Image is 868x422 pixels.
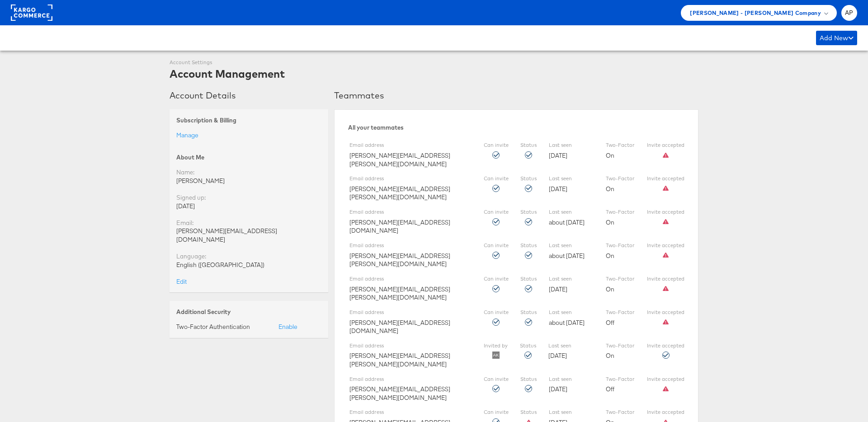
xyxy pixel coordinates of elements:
div: [PERSON_NAME][EMAIL_ADDRESS][PERSON_NAME][DOMAIN_NAME] [349,276,472,302]
div: about [DATE] [549,242,594,260]
label: Can invite [484,376,509,383]
div: [PERSON_NAME] [176,177,321,185]
span: [PERSON_NAME] - [PERSON_NAME] Company [690,8,821,18]
label: Status [520,409,537,416]
div: On [606,209,635,226]
div: Subscription & Billing [176,116,321,125]
label: Invite accepted [647,242,684,249]
label: Two-Factor [606,276,635,283]
label: Status [520,209,537,216]
label: Email: [176,219,193,227]
label: Email address [349,376,472,383]
label: Invite accepted [647,276,684,283]
label: Last seen [549,175,594,183]
label: Name: [176,168,194,177]
div: On [606,276,635,293]
div: [PERSON_NAME][EMAIL_ADDRESS][PERSON_NAME][DOMAIN_NAME] [349,175,472,202]
label: Status [520,142,537,149]
div: [DATE] [549,276,594,293]
label: Invite accepted [647,342,684,350]
label: Two-Factor [606,242,635,249]
label: Last seen [549,409,594,416]
div: [PERSON_NAME][EMAIL_ADDRESS][DOMAIN_NAME] [349,209,472,235]
label: Last seen [549,276,594,283]
label: Two-Factor [606,142,635,149]
div: On [606,242,635,260]
label: Two-Factor [606,309,635,316]
label: Invite accepted [647,376,684,383]
label: Two-Factor [606,376,635,383]
label: Can invite [484,242,509,249]
label: Invited by [484,342,508,350]
div: [PERSON_NAME][EMAIL_ADDRESS][PERSON_NAME][DOMAIN_NAME] [349,142,472,168]
h3: Account Details [170,90,328,101]
div: [PERSON_NAME][EMAIL_ADDRESS][DOMAIN_NAME] [176,227,321,244]
div: Off [606,309,635,327]
div: On [606,175,635,193]
div: Two-Factor Authentication [176,323,255,331]
div: [DATE] [548,342,594,360]
label: Invite accepted [647,175,684,183]
label: Two-Factor [606,175,635,183]
label: Signed up: [176,193,206,202]
label: Invite accepted [647,142,684,149]
label: Status [520,376,537,383]
div: About Me [176,153,321,162]
div: [DATE] [176,202,321,211]
div: about [DATE] [549,209,594,226]
label: Last seen [549,242,594,249]
div: [PERSON_NAME][EMAIL_ADDRESS][DOMAIN_NAME] [349,309,472,335]
a: Edit [176,277,187,286]
label: Can invite [484,175,509,183]
label: Status [520,342,536,350]
label: Email address [349,276,472,283]
label: Last seen [548,342,594,350]
label: Email address [349,409,472,416]
label: Two-Factor [606,209,635,216]
div: English ([GEOGRAPHIC_DATA]) [176,261,321,269]
label: Two-Factor [606,342,635,350]
label: Status [520,175,537,183]
label: Status [520,242,537,249]
div: about [DATE] [549,309,594,327]
label: Can invite [484,409,509,416]
h3: Teammates [334,90,698,101]
div: Account Management [170,66,285,81]
label: Invite accepted [647,309,684,316]
div: Off [606,376,635,394]
div: On [606,342,635,360]
label: Language: [176,252,206,261]
label: Email address [349,142,472,149]
label: Last seen [549,209,594,216]
div: [PERSON_NAME][EMAIL_ADDRESS][PERSON_NAME][DOMAIN_NAME] [349,342,472,369]
label: Status [520,276,537,283]
div: Additional Security [176,308,321,316]
label: Two-Factor [606,409,635,416]
div: On [606,142,635,159]
div: [DATE] [549,376,594,394]
img: svg+xml;base64,PHN2ZyB4bWxucz0iaHR0cDovL3d3dy53My5vcmcvMjAwMC9zdmciIHBvaW50ZXItZXZlbnRzPSJub25lIi... [492,352,500,359]
div: [DATE] [549,175,594,193]
label: Email address [349,309,472,316]
label: Invite accepted [647,409,684,416]
div: Add New [816,31,857,45]
label: Can invite [484,309,509,316]
span: AP [845,10,854,16]
div: [PERSON_NAME][EMAIL_ADDRESS][PERSON_NAME][DOMAIN_NAME] [349,376,472,402]
label: Can invite [484,276,509,283]
label: Last seen [549,376,594,383]
label: Can invite [484,209,509,216]
div: Account Settings [170,59,285,66]
a: Enable [278,323,297,331]
label: Last seen [549,309,594,316]
label: Can invite [484,142,509,149]
label: Email address [349,209,472,216]
div: All your teammates [348,123,684,132]
label: Email address [349,242,472,249]
label: Last seen [549,142,594,149]
label: Email address [349,342,472,350]
label: Status [520,309,537,316]
a: Manage [176,131,198,139]
label: Email address [349,175,472,183]
label: Invite accepted [647,209,684,216]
